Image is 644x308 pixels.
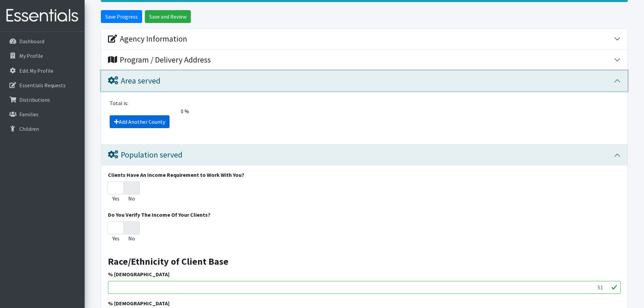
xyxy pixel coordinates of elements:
label: Clients Have An Income Requirement to Work With You? [108,171,244,179]
a: Children [3,122,82,136]
p: Distributions [19,96,50,103]
p: Families [19,111,39,118]
input: Save Progress [101,10,142,23]
label: Yes [112,234,119,242]
label: No [128,194,135,203]
button: Population served [101,145,627,165]
strong: Race/Ethnicity of Client Base [108,255,228,267]
label: Yes [112,194,119,203]
label: Do You Verify The Income Of Your Clients? [108,211,210,219]
a: My Profile [3,49,82,63]
div: Program / Delivery Address [108,55,211,65]
a: Distributions [3,93,82,106]
label: % [DEMOGRAPHIC_DATA] [108,270,170,278]
div: Agency Information [108,34,187,44]
div: Area served [108,76,160,86]
p: Essentials Requests [19,82,66,89]
span: 0 % [106,107,192,115]
p: Dashboard [19,38,44,45]
a: Add Another County [110,115,170,128]
p: Edit My Profile [19,67,53,74]
label: No [128,234,135,242]
p: My Profile [19,52,43,59]
button: Agency Information [101,29,627,49]
div: Population served [108,150,182,160]
button: Program / Delivery Address [101,50,627,70]
p: Children [19,125,39,132]
a: Families [3,108,82,121]
div: Total is: [106,99,623,107]
a: Essentials Requests [3,78,82,92]
label: % [DEMOGRAPHIC_DATA] [108,299,170,307]
a: Edit My Profile [3,64,82,77]
img: HumanEssentials [3,4,82,27]
button: Area served [101,71,627,91]
input: Save and Review [145,10,191,23]
a: Dashboard [3,34,82,48]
